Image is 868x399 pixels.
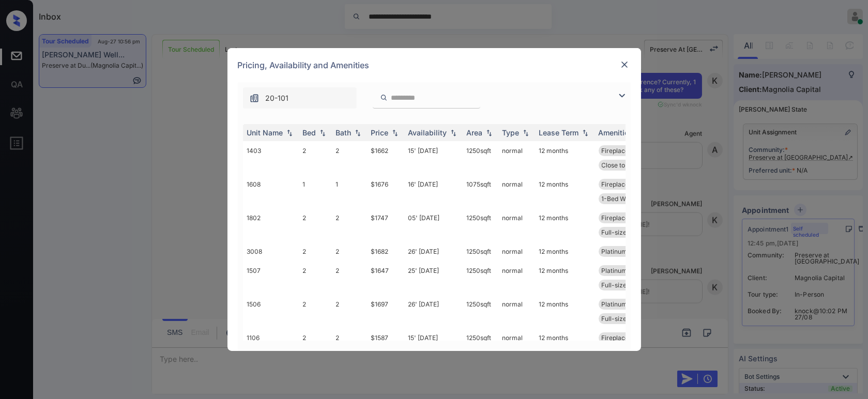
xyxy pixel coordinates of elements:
[367,328,404,376] td: $1587
[243,295,299,328] td: 1506
[498,328,535,376] td: normal
[332,208,367,242] td: 2
[599,128,633,137] div: Amenities
[463,295,498,328] td: 1250 sqft
[367,208,404,242] td: $1747
[243,208,299,242] td: 1802
[498,175,535,208] td: normal
[317,129,328,136] img: sorting
[299,242,332,261] td: 2
[332,141,367,175] td: 2
[535,208,595,242] td: 12 months
[367,141,404,175] td: $1662
[332,295,367,328] td: 2
[619,59,630,70] img: close
[602,228,652,236] span: Full-size washe...
[390,129,400,136] img: sorting
[408,128,447,137] div: Availability
[498,141,535,175] td: normal
[404,295,463,328] td: 26' [DATE]
[249,93,260,103] img: icon-zuma
[299,295,332,328] td: 2
[602,214,629,222] span: Fireplace
[502,128,520,137] div: Type
[404,141,463,175] td: 15' [DATE]
[367,175,404,208] td: $1676
[463,175,498,208] td: 1075 sqft
[535,141,595,175] td: 12 months
[602,180,629,188] span: Fireplace
[299,328,332,376] td: 2
[284,129,295,136] img: sorting
[463,141,498,175] td: 1250 sqft
[332,261,367,295] td: 2
[227,48,641,82] div: Pricing, Availability and Amenities
[332,175,367,208] td: 1
[336,128,352,137] div: Bath
[535,261,595,295] td: 12 months
[602,195,652,203] span: 1-Bed Walk-In L...
[243,261,299,295] td: 1507
[602,161,650,169] span: Close to 2nd Cl...
[602,248,651,255] span: Platinum - 2 Be...
[367,242,404,261] td: $1682
[602,334,629,342] span: Fireplace
[404,208,463,242] td: 05' [DATE]
[243,242,299,261] td: 3008
[299,261,332,295] td: 2
[299,208,332,242] td: 2
[467,128,483,137] div: Area
[243,328,299,376] td: 1106
[367,295,404,328] td: $1697
[539,128,579,137] div: Lease Term
[448,129,459,136] img: sorting
[521,129,531,136] img: sorting
[535,328,595,376] td: 12 months
[498,261,535,295] td: normal
[498,295,535,328] td: normal
[266,93,289,104] span: 20-101
[247,128,283,137] div: Unit Name
[303,128,316,137] div: Bed
[535,175,595,208] td: 12 months
[243,175,299,208] td: 1608
[367,261,404,295] td: $1647
[404,175,463,208] td: 16' [DATE]
[299,141,332,175] td: 2
[580,129,590,136] img: sorting
[463,208,498,242] td: 1250 sqft
[463,328,498,376] td: 1250 sqft
[498,208,535,242] td: normal
[243,141,299,175] td: 1403
[463,261,498,295] td: 1250 sqft
[616,89,628,102] img: icon-zuma
[602,281,652,289] span: Full-size washe...
[498,242,535,261] td: normal
[484,129,494,136] img: sorting
[299,175,332,208] td: 1
[602,300,651,308] span: Platinum - 2 Be...
[535,242,595,261] td: 12 months
[404,261,463,295] td: 25' [DATE]
[404,328,463,376] td: 15' [DATE]
[332,328,367,376] td: 2
[371,128,389,137] div: Price
[463,242,498,261] td: 1250 sqft
[380,93,388,102] img: icon-zuma
[404,242,463,261] td: 26' [DATE]
[353,129,363,136] img: sorting
[535,295,595,328] td: 12 months
[332,242,367,261] td: 2
[602,267,651,274] span: Platinum - 2 Be...
[602,147,629,155] span: Fireplace
[602,315,652,323] span: Full-size washe...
